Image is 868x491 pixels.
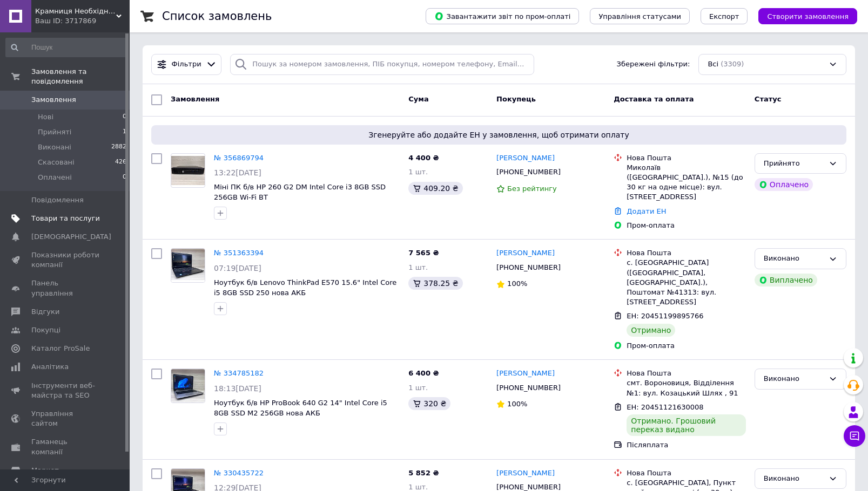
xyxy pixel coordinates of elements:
[844,425,865,447] button: Чат з покупцем
[38,127,71,137] span: Прийняті
[627,207,666,215] a: Додати ЕН
[507,185,557,193] span: Без рейтингу
[408,249,439,257] span: 7 565 ₴
[426,8,579,24] button: Завантажити звіт по пром-оплаті
[408,154,439,162] span: 4 400 ₴
[617,59,690,70] span: Збережені фільтри:
[627,341,746,351] div: Пром-оплата
[496,153,555,163] a: [PERSON_NAME]
[38,112,53,122] span: Нові
[627,378,746,398] div: смт. Вороновиця, Відділення №1: вул. Козацький Шлях , 91
[31,307,59,317] span: Відгуки
[721,60,744,68] span: (3309)
[408,95,428,103] span: Cума
[755,274,817,287] div: Виплачено
[171,249,205,282] img: Фото товару
[764,473,824,485] div: Виконано
[214,264,261,272] span: 07:19[DATE]
[408,483,428,491] span: 1 шт.
[171,156,205,185] img: Фото товару
[408,397,450,410] div: 320 ₴
[214,249,264,257] a: № 351363394
[408,277,462,290] div: 378.25 ₴
[496,369,555,379] a: [PERSON_NAME]
[214,369,264,377] a: № 334785182
[627,403,703,411] span: ЕН: 20451121630008
[507,400,527,408] span: 100%
[214,399,387,417] a: Ноутбук б/в HP ProBook 640 G2 14" Intel Core i5 8GB SSD M2 256GB нова АКБ
[755,95,782,103] span: Статус
[507,279,527,288] span: 100%
[764,373,824,385] div: Виконано
[214,384,261,393] span: 18:13[DATE]
[408,469,439,477] span: 5 852 ₴
[171,369,205,403] img: Фото товару
[767,12,849,21] span: Створити замовлення
[627,221,746,230] div: Пром-оплата
[709,12,739,21] span: Експорт
[708,59,718,70] span: Всі
[31,381,100,400] span: Інструменти веб-майстра та SEO
[214,278,396,297] a: Ноутбук б/в Lenovo ThinkPad E570 15.6" Intel Core i5 8GB SSD 250 нова АКБ
[214,168,261,177] span: 13:22[DATE]
[627,468,746,478] div: Нова Пошта
[31,466,59,475] span: Маркет
[408,182,462,195] div: 409.20 ₴
[627,258,746,307] div: с. [GEOGRAPHIC_DATA] ([GEOGRAPHIC_DATA], [GEOGRAPHIC_DATA].), Поштомат №41313: вул. [STREET_ADDRESS]
[408,384,428,392] span: 1 шт.
[5,38,127,57] input: Пошук
[171,369,205,403] a: Фото товару
[38,158,75,167] span: Скасовані
[701,8,748,24] button: Експорт
[172,59,201,70] span: Фільтри
[590,8,690,24] button: Управління статусами
[31,437,100,456] span: Гаманець компанії
[38,173,72,182] span: Оплачені
[31,214,100,223] span: Товари та послуги
[627,248,746,258] div: Нова Пошта
[494,381,563,395] div: [PHONE_NUMBER]
[408,369,439,377] span: 6 400 ₴
[35,6,116,16] span: Крамниця Необхідних Речей
[627,414,746,436] div: Отримано. Грошовий переказ видано
[230,54,534,75] input: Пошук за номером замовлення, ПІБ покупця, номером телефону, Email, номером накладної
[627,369,746,378] div: Нова Пошта
[31,232,111,242] span: [DEMOGRAPHIC_DATA]
[494,261,563,275] div: [PHONE_NUMBER]
[123,127,126,137] span: 1
[764,253,824,264] div: Виконано
[123,112,126,122] span: 0
[434,11,570,21] span: Завантажити звіт по пром-оплаті
[214,183,386,201] a: Міні ПК б/в HP 260 G2 DM Intel Core i3 8GB SSD 256GB Wi-Fi BT
[496,468,555,479] a: [PERSON_NAME]
[123,173,126,182] span: 0
[35,16,130,26] div: Ваш ID: 3717869
[38,142,71,152] span: Виконані
[31,67,130,86] span: Замовлення та повідомлення
[598,12,681,21] span: Управління статусами
[111,142,126,152] span: 2882
[171,153,205,188] a: Фото товару
[755,178,813,191] div: Оплачено
[115,158,126,167] span: 426
[31,278,100,298] span: Панель управління
[31,325,60,335] span: Покупці
[31,95,76,105] span: Замовлення
[31,344,90,353] span: Каталог ProSale
[627,153,746,163] div: Нова Пошта
[494,165,563,179] div: [PHONE_NUMBER]
[162,10,272,23] h1: Список замовлень
[214,154,264,162] a: № 356869794
[627,440,746,450] div: Післяплата
[31,409,100,428] span: Управління сайтом
[408,168,428,176] span: 1 шт.
[496,95,536,103] span: Покупець
[627,163,746,202] div: Миколаїв ([GEOGRAPHIC_DATA].), №15 (до 30 кг на одне місце): вул. [STREET_ADDRESS]
[171,248,205,283] a: Фото товару
[31,195,84,205] span: Повідомлення
[31,362,69,372] span: Аналітика
[748,12,857,20] a: Створити замовлення
[627,324,675,337] div: Отримано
